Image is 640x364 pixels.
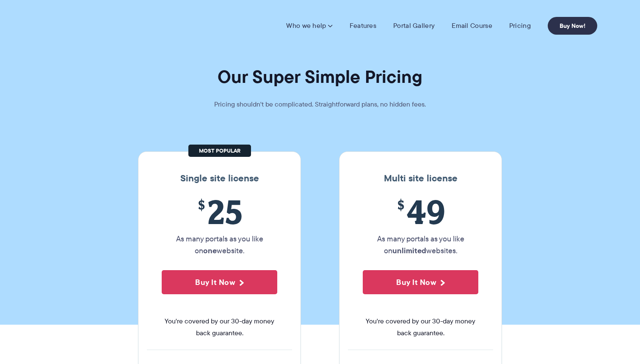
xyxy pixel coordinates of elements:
strong: one [203,245,217,256]
span: 25 [162,192,277,231]
h3: Single site license [147,173,292,184]
span: 49 [363,192,478,231]
a: Who we help [286,22,332,30]
span: You're covered by our 30-day money back guarantee. [363,315,478,339]
p: As many portals as you like on website. [162,233,277,257]
button: Buy It Now [162,270,277,294]
a: Buy Now! [548,17,597,35]
a: Portal Gallery [393,22,435,30]
button: Buy It Now [363,270,478,294]
a: Email Course [452,22,492,30]
p: As many portals as you like on websites. [363,233,478,257]
strong: unlimited [392,245,426,256]
span: You're covered by our 30-day money back guarantee. [162,315,277,339]
p: Pricing shouldn't be complicated. Straightforward plans, no hidden fees. [193,99,447,110]
a: Features [350,22,376,30]
h3: Multi site license [348,173,493,184]
a: Pricing [509,22,531,30]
